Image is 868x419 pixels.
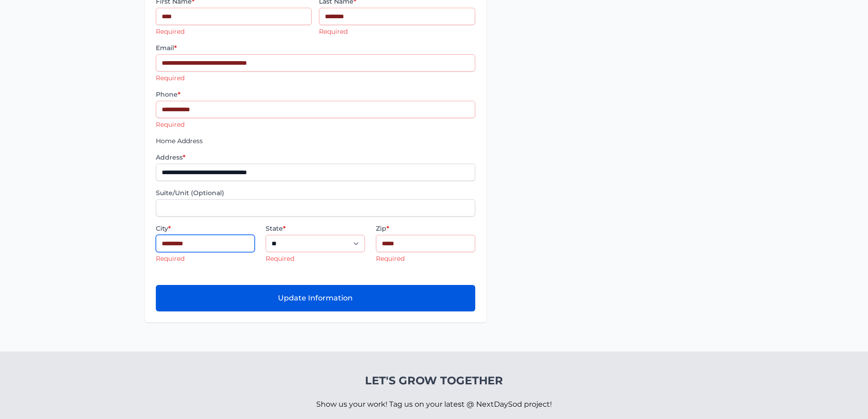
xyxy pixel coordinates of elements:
[156,120,475,129] div: Required
[156,224,255,233] label: City
[156,285,475,311] button: Update Information
[376,254,475,263] div: Required
[319,27,475,36] div: Required
[156,188,475,197] label: Suite/Unit (Optional)
[156,153,475,162] label: Address
[156,73,475,83] div: Required
[156,27,312,36] div: Required
[266,254,365,263] div: Required
[266,224,365,233] label: State
[156,254,255,263] div: Required
[156,43,475,52] label: Email
[316,373,552,388] h4: Let's Grow Together
[156,136,475,145] p: Home Address
[376,224,475,233] label: Zip
[156,90,475,99] label: Phone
